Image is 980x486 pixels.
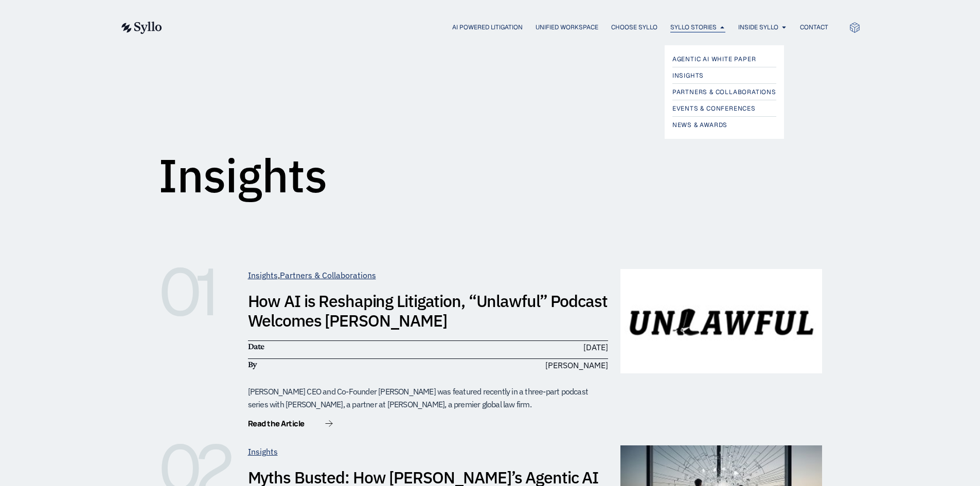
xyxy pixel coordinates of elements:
img: unlawful [620,269,822,373]
a: Inside Syllo [738,23,778,32]
a: Insights [248,270,278,280]
a: AI Powered Litigation [452,23,523,32]
a: Events & Conferences [672,102,776,115]
span: [PERSON_NAME] [545,359,608,371]
h6: 01 [158,269,236,315]
h6: By [248,359,423,370]
a: Agentic AI White Paper [672,53,776,65]
a: How AI is Reshaping Litigation, “Unlawful” Podcast Welcomes [PERSON_NAME] [248,290,608,331]
span: Events & Conferences [672,102,756,115]
span: , [248,270,376,280]
a: Syllo Stories [670,23,717,32]
h6: Date [248,341,423,352]
span: Read the Article [248,420,305,427]
img: syllo [120,22,162,34]
a: Read the Article [248,420,333,430]
a: Insights [248,446,278,457]
time: [DATE] [583,342,608,352]
a: Unified Workspace [536,23,598,32]
a: Partners & Collaborations [280,270,376,280]
a: Partners & Collaborations [672,86,776,98]
a: Insights [672,69,776,82]
span: Insights [672,69,704,82]
div: Menu Toggle [183,23,828,32]
span: Agentic AI White Paper [672,53,756,65]
a: Choose Syllo [611,23,657,32]
span: News & Awards [672,119,727,131]
nav: Menu [183,23,828,32]
a: News & Awards [672,119,776,131]
a: Contact [800,23,828,32]
div: [PERSON_NAME] CEO and Co-Founder [PERSON_NAME] was featured recently in a three-part podcast seri... [248,385,608,410]
h1: Insights [158,152,327,199]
